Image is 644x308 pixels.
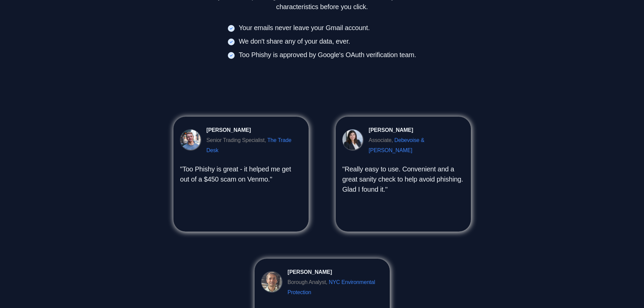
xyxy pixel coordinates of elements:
[207,135,302,156] div: Senior Trading Specialist,
[228,23,370,33] span: Your emails never leave your Gmail account.
[369,135,464,156] div: Associate,
[180,164,302,184] p: "Too Phishy is great - it helped me get out of a $450 scam on Venmo."
[369,125,413,135] div: [PERSON_NAME]
[342,164,464,194] p: "Really easy to use. Convenient and a great sanity check to help avoid phishing. Glad I found it."
[288,279,375,295] a: NYC Environmental Protection
[288,267,332,277] div: [PERSON_NAME]
[228,50,416,60] span: Too Phishy is approved by Google's OAuth verification team.
[207,125,251,135] div: [PERSON_NAME]
[207,137,291,153] a: The Trade Desk
[369,137,425,153] a: Debevoise & [PERSON_NAME]
[288,277,383,298] div: Borough Analyst,
[228,36,350,46] span: We don't share any of your data, ever.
